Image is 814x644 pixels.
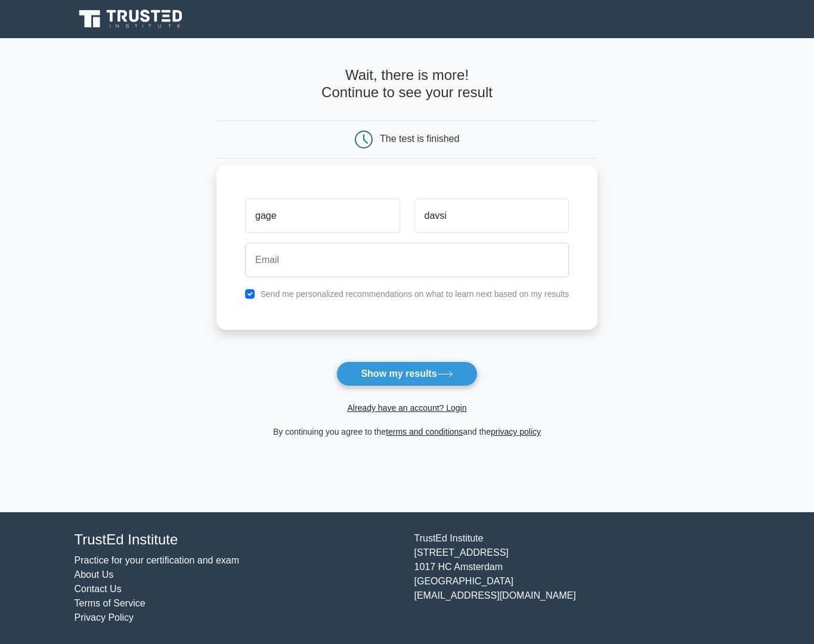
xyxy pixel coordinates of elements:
button: Show my results [336,361,477,386]
a: Privacy Policy [75,612,134,623]
input: Last name [414,199,569,233]
div: The test is finished [380,134,459,144]
div: TrustEd Institute [STREET_ADDRESS] 1017 HC Amsterdam [GEOGRAPHIC_DATA] [EMAIL_ADDRESS][DOMAIN_NAME] [407,531,747,625]
a: About Us [75,569,114,580]
a: Contact Us [75,584,122,594]
label: Send me personalized recommendations on what to learn next based on my results [260,289,569,299]
div: By continuing you agree to the and the [209,425,605,439]
input: First name [245,199,400,233]
a: Already have an account? Login [347,403,466,413]
a: privacy policy [491,427,541,436]
a: terms and conditions [386,427,463,436]
h4: Wait, there is more! Continue to see your result [216,67,598,101]
a: Practice for your certification and exam [75,555,240,565]
h4: TrustEd Institute [75,531,400,549]
input: Email [245,243,569,277]
a: Terms of Service [75,598,146,608]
